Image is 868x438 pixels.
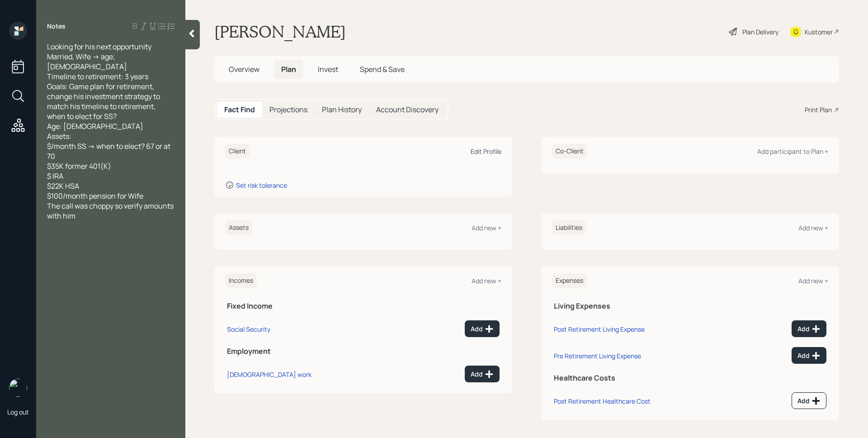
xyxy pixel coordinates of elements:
h5: Projections [269,105,307,114]
span: Spend & Save [360,64,405,74]
div: Set risk tolerance [236,181,287,190]
h6: Assets [225,220,252,235]
span: Overview [229,64,259,74]
div: Add [797,324,821,333]
h5: Healthcare Costs [554,374,826,382]
h5: Plan History [322,105,362,114]
div: Add new + [472,224,501,232]
div: Post Retirement Healthcare Cost [554,397,651,405]
button: Add [792,392,826,409]
div: Pre Retirement Living Expense [554,352,641,360]
h5: Fixed Income [227,302,500,310]
span: Invest [318,64,338,74]
h6: Co-Client [552,144,587,159]
div: Add [471,324,494,333]
div: [DEMOGRAPHIC_DATA] work [227,370,311,379]
div: Add [471,370,494,379]
div: Add new + [798,224,828,232]
h5: Account Discovery [376,105,439,114]
h6: Client [225,144,250,159]
div: Add new + [472,276,501,285]
div: Log out [7,408,29,416]
button: Add [792,320,826,337]
label: Notes [47,22,66,31]
h5: Employment [227,347,500,356]
button: Add [465,366,500,382]
span: Plan [281,64,296,74]
div: Post Retirement Living Expense [554,325,645,333]
div: Add [797,396,821,405]
h5: Living Expenses [554,302,826,310]
h6: Liabilities [552,220,586,235]
div: Plan Delivery [742,27,778,37]
h6: Expenses [552,273,587,288]
h5: Fact Find [224,105,255,114]
h1: [PERSON_NAME] [214,22,346,42]
img: james-distasi-headshot.png [9,379,27,397]
h6: Incomes [225,273,257,288]
span: Looking for his next opportunity Married, Wife -> age; [DEMOGRAPHIC_DATA] Timeline to retirement:... [47,42,175,221]
button: Add [465,320,500,337]
div: Add [797,351,821,360]
div: Add participant to Plan + [757,147,828,156]
div: Kustomer [805,27,833,37]
div: Print Plan [805,105,832,114]
div: Add new + [798,276,828,285]
div: Social Security [227,325,270,333]
div: Edit Profile [471,147,501,156]
button: Add [792,347,826,364]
